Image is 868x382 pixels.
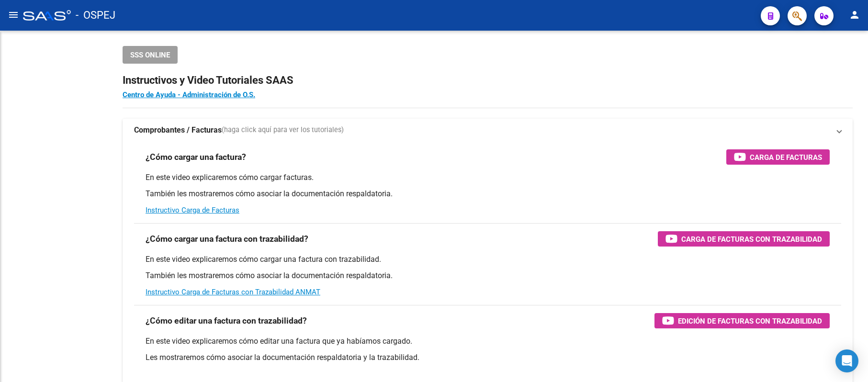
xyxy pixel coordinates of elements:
mat-icon: menu [8,9,19,21]
span: Carga de Facturas con Trazabilidad [681,233,822,245]
span: Edición de Facturas con Trazabilidad [678,315,822,327]
mat-icon: person [849,9,860,21]
h3: ¿Cómo editar una factura con trazabilidad? [146,314,307,327]
button: Edición de Facturas con Trazabilidad [654,313,830,328]
h3: ¿Cómo cargar una factura con trazabilidad? [146,232,308,246]
a: Instructivo Carga de Facturas con Trazabilidad ANMAT [146,288,320,296]
p: En este video explicaremos cómo cargar una factura con trazabilidad. [146,254,830,265]
p: Les mostraremos cómo asociar la documentación respaldatoria y la trazabilidad. [146,352,830,363]
span: (haga click aquí para ver los tutoriales) [222,125,344,135]
p: También les mostraremos cómo asociar la documentación respaldatoria. [146,189,830,199]
h3: ¿Cómo cargar una factura? [146,150,246,164]
div: Open Intercom Messenger [835,349,858,372]
button: SSS ONLINE [123,46,178,64]
button: Carga de Facturas con Trazabilidad [658,231,830,247]
button: Carga de Facturas [726,149,830,165]
span: Carga de Facturas [750,151,822,163]
a: Instructivo Carga de Facturas [146,206,239,214]
a: Centro de Ayuda - Administración de O.S. [123,90,255,99]
span: SSS ONLINE [130,51,170,59]
p: También les mostraremos cómo asociar la documentación respaldatoria. [146,270,830,281]
h2: Instructivos y Video Tutoriales SAAS [123,71,853,90]
span: - OSPEJ [76,5,115,26]
mat-expansion-panel-header: Comprobantes / Facturas(haga click aquí para ver los tutoriales) [123,119,853,142]
p: En este video explicaremos cómo editar una factura que ya habíamos cargado. [146,336,830,347]
p: En este video explicaremos cómo cargar facturas. [146,172,830,183]
strong: Comprobantes / Facturas [134,125,222,135]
